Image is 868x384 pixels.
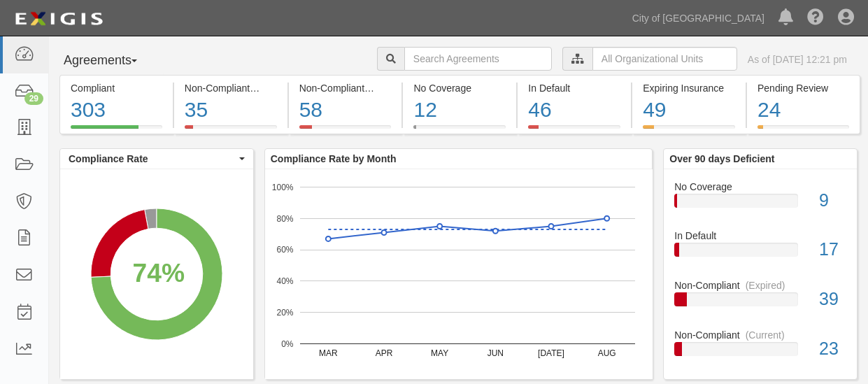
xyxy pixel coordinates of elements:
[174,125,287,136] a: Non-Compliant(Current)35
[632,125,746,136] a: Expiring Insurance49
[71,81,162,95] div: Compliant
[669,153,774,164] b: Over 90 days Deficient
[375,348,392,358] text: APR
[664,278,857,292] div: Non-Compliant
[757,95,849,125] div: 24
[289,125,402,136] a: Non-Compliant(Expired)58
[276,213,293,223] text: 80%
[518,125,631,136] a: In Default46
[185,81,277,95] div: Non-Compliant (Current)
[592,47,737,71] input: All Organizational Units
[271,153,397,164] b: Compliance Rate by Month
[276,308,293,318] text: 20%
[538,348,564,358] text: [DATE]
[746,278,785,292] div: (Expired)
[413,95,506,125] div: 12
[809,287,857,312] div: 39
[299,81,392,95] div: Non-Compliant (Expired)
[60,169,253,379] svg: A chart.
[281,339,294,348] text: 0%
[597,348,616,358] text: AUG
[643,81,735,95] div: Expiring Insurance
[674,229,846,278] a: In Default17
[276,245,293,255] text: 60%
[319,348,338,358] text: MAR
[10,6,107,31] img: logo-5460c22ac91f19d4615b14bd174203de0afe785f0fc80cf4dbbc73dc1793850b.png
[299,95,392,125] div: 58
[370,81,410,95] div: (Expired)
[664,328,857,342] div: Non-Compliant
[69,152,236,166] span: Compliance Rate
[59,47,164,75] button: Agreements
[664,229,857,243] div: In Default
[747,125,860,136] a: Pending Review24
[265,169,653,379] svg: A chart.
[674,180,846,229] a: No Coverage9
[71,95,162,125] div: 303
[809,237,857,262] div: 17
[413,81,506,95] div: No Coverage
[403,125,516,136] a: No Coverage12
[757,81,849,95] div: Pending Review
[185,95,277,125] div: 35
[643,95,735,125] div: 49
[276,276,293,286] text: 40%
[674,328,846,367] a: Non-Compliant(Current)23
[487,348,503,358] text: JUN
[255,81,294,95] div: (Current)
[133,255,185,292] div: 74%
[809,336,857,362] div: 23
[674,278,846,328] a: Non-Compliant(Expired)39
[60,149,253,169] button: Compliance Rate
[272,182,294,192] text: 100%
[528,95,620,125] div: 46
[664,180,857,194] div: No Coverage
[746,328,785,342] div: (Current)
[431,348,448,358] text: MAY
[404,47,552,71] input: Search Agreements
[748,52,847,66] div: As of [DATE] 12:21 pm
[24,92,43,105] div: 29
[625,4,771,32] a: City of [GEOGRAPHIC_DATA]
[809,188,857,213] div: 9
[528,81,620,95] div: In Default
[807,10,824,27] i: Help Center - Complianz
[59,125,173,136] a: Compliant303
